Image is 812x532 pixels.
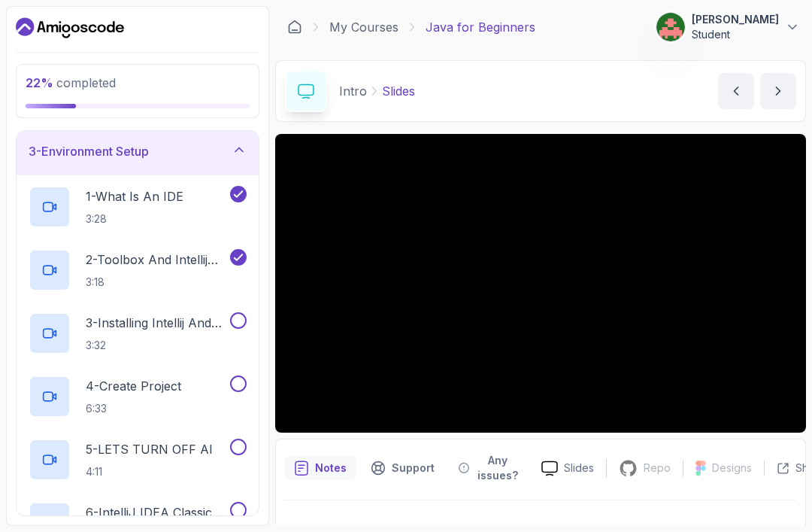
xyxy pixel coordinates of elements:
button: Support button [362,448,444,488]
p: Repo [644,461,671,476]
button: 1-What Is An IDE3:28 [29,186,247,228]
p: Any issues? [475,453,520,483]
p: [PERSON_NAME] [692,12,779,27]
button: 5-LETS TURN OFF AI4:11 [29,439,247,481]
a: Dashboard [16,16,124,40]
button: notes button [285,448,356,488]
p: Designs [712,461,752,476]
p: 4:11 [86,464,213,479]
p: 6:33 [86,401,181,416]
p: 2 - Toolbox And Intellij IDEA [86,251,227,269]
a: Dashboard [287,20,302,35]
button: next content [760,73,796,109]
button: user profile image[PERSON_NAME]Student [656,12,800,42]
span: 22 % [26,75,53,90]
a: My Courses [329,18,398,36]
p: Slides [382,82,415,100]
button: 4-Create Project6:33 [29,375,247,418]
p: 3:32 [86,338,227,353]
p: Slides [564,461,594,476]
p: Intro [339,82,367,100]
a: Slides [529,461,606,476]
p: 1 - What Is An IDE [86,187,183,205]
button: 3-Environment Setup [17,127,259,175]
p: 3 - Installing Intellij And Toolbox Configuration [86,314,227,332]
h3: 3 - Environment Setup [29,142,149,160]
span: completed [26,75,116,90]
img: user profile image [656,13,685,41]
button: 2-Toolbox And Intellij IDEA3:18 [29,249,247,291]
p: 3:28 [86,211,183,226]
p: 6 - IntelliJ IDEA Classic Vs New UI (User Interface) [86,503,227,521]
button: previous content [718,73,754,109]
p: Notes [315,461,347,476]
button: 3-Installing Intellij And Toolbox Configuration3:32 [29,312,247,354]
p: Student [692,27,779,42]
p: Support [392,461,435,476]
p: 4 - Create Project [86,377,181,395]
button: Feedback button [450,448,529,488]
p: Java for Beginners [426,18,535,36]
p: 3:18 [86,275,227,290]
p: 5 - LETS TURN OFF AI [86,440,213,458]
